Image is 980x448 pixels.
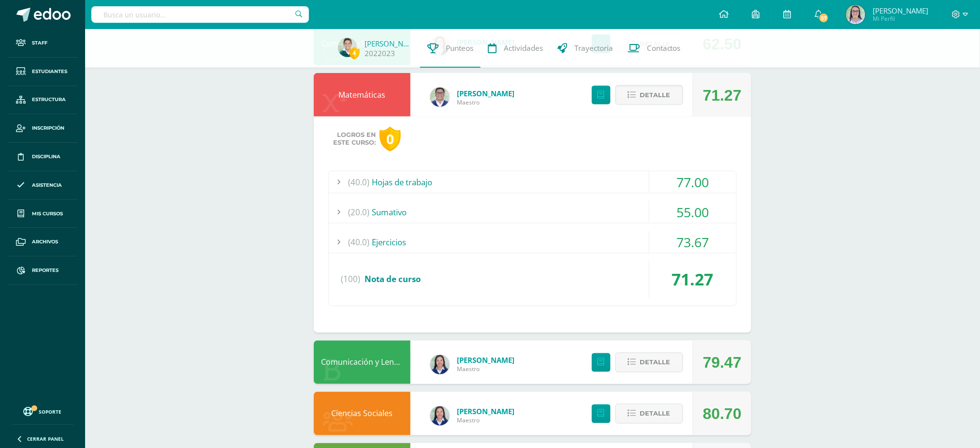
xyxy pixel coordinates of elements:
input: Busca un usuario... [91,6,309,23]
span: Archivos [32,238,58,246]
span: Contactos [647,43,681,53]
span: Asistencia [32,181,62,189]
span: Staff [32,39,47,47]
a: Estructura [8,86,77,115]
img: 00f3e28d337643235773b636efcd14e7.png [338,38,357,57]
a: Asistencia [8,171,77,200]
a: Actividades [481,29,550,68]
a: [PERSON_NAME] [457,407,514,417]
span: Detalle [640,86,671,104]
span: Disciplina [32,153,60,161]
a: Mis cursos [8,200,77,228]
img: 0720b70caab395a5f554da48e8831271.png [430,355,450,374]
span: Punteos [446,43,473,53]
span: Mis cursos [32,210,63,218]
span: Soporte [39,408,62,415]
div: 71.27 [649,261,736,298]
span: Mi Perfil [873,15,928,23]
div: Sumativo [329,201,736,223]
img: 0720b70caab395a5f554da48e8831271.png [430,406,450,426]
span: Cerrar panel [27,435,64,442]
span: (100) [341,261,360,298]
div: Hojas de trabajo [329,171,736,193]
a: Comunicación y Lenguaje L2 [321,357,424,368]
div: 77.00 [649,171,736,193]
div: 55.00 [649,201,736,223]
div: Comunicación y Lenguaje L2 [314,341,410,384]
span: Actividades [504,43,543,53]
a: Estudiantes [8,58,77,86]
div: Matemáticas [314,73,410,117]
a: Trayectoria [550,29,620,68]
button: Detalle [615,353,683,373]
a: Staff [8,29,77,58]
a: Inscripción [8,114,77,143]
a: 2022023 [365,48,395,59]
span: Estructura [32,96,66,104]
span: 57 [819,13,829,23]
a: Archivos [8,228,77,256]
div: 0 [380,127,401,151]
a: Reportes [8,256,77,285]
div: 80.70 [703,392,742,436]
a: Ciencias Sociales [332,408,393,419]
span: Reportes [32,267,59,274]
a: [PERSON_NAME] [365,39,413,48]
span: Maestro [457,98,514,106]
span: Estudiantes [32,68,67,75]
button: Detalle [615,404,683,424]
span: Detalle [640,405,671,423]
span: Trayectoria [574,43,613,53]
div: Ciencias Sociales [314,392,410,435]
span: Inscripción [32,124,64,132]
a: [PERSON_NAME] [457,89,514,98]
img: 04502d3ebb6155621d07acff4f663ff2.png [846,5,865,24]
span: Maestro [457,417,514,425]
span: Nota de curso [365,274,421,285]
a: Soporte [12,404,73,418]
span: (40.0) [348,231,369,253]
a: Disciplina [8,143,77,171]
div: 79.47 [703,341,742,385]
span: 4 [349,47,360,59]
img: f6a1091ea3bb7f96ed48998b280fb161.png [430,88,450,107]
span: [PERSON_NAME] [873,6,928,15]
a: Punteos [420,29,481,68]
button: Detalle [615,85,683,105]
a: Matemáticas [339,90,386,100]
div: Ejercicios [329,231,736,253]
span: Detalle [640,354,671,372]
a: Contactos [620,29,688,68]
span: (40.0) [348,171,369,193]
span: (20.0) [348,201,369,223]
a: [PERSON_NAME] [457,356,514,365]
span: Logros en este curso: [333,131,376,147]
div: 71.27 [703,74,742,117]
span: Maestro [457,365,514,373]
div: 73.67 [649,231,736,253]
